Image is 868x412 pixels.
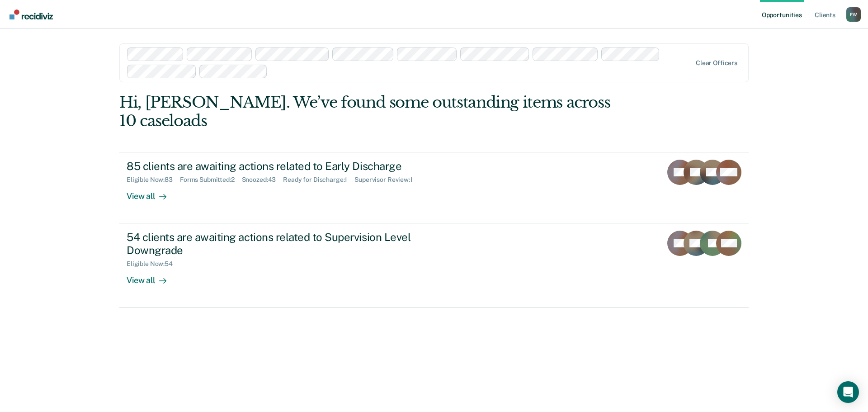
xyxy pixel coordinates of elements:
div: Forms Submitted : 2 [180,176,242,184]
div: Eligible Now : 83 [127,176,180,184]
button: Profile dropdown button [846,7,861,22]
a: 85 clients are awaiting actions related to Early DischargeEligible Now:83Forms Submitted:2Snoozed... [119,152,749,223]
div: Hi, [PERSON_NAME]. We’ve found some outstanding items across 10 caseloads [119,93,623,130]
div: E W [846,7,861,22]
div: Open Intercom Messenger [837,381,859,403]
a: 54 clients are awaiting actions related to Supervision Level DowngradeEligible Now:54View all [119,223,749,308]
div: Supervisor Review : 1 [354,176,420,184]
div: Clear officers [696,59,737,67]
div: Eligible Now : 54 [127,260,180,268]
div: View all [127,268,177,285]
img: Recidiviz [9,9,53,19]
div: 85 clients are awaiting actions related to Early Discharge [127,160,444,173]
div: Ready for Discharge : 1 [283,176,354,184]
div: 54 clients are awaiting actions related to Supervision Level Downgrade [127,231,444,257]
div: View all [127,184,177,201]
div: Snoozed : 43 [242,176,283,184]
